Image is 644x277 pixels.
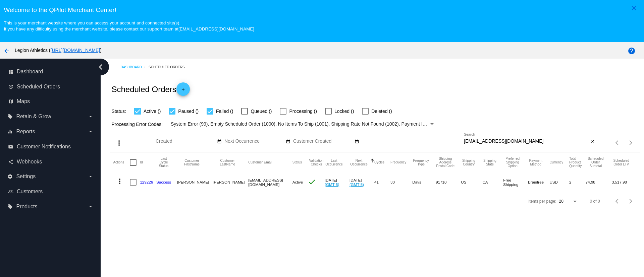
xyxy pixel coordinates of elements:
mat-cell: USD [549,172,569,192]
a: share Webhooks [8,156,93,167]
span: Active [292,180,303,184]
mat-header-cell: Validation Checks [308,152,325,172]
span: Deleted () [371,107,392,115]
mat-select: Items per page: [559,199,578,204]
span: Dashboard [17,69,43,75]
button: Change sorting for CustomerFirstName [177,159,207,166]
mat-select: Filter by Processing Error Codes [171,120,435,128]
button: Change sorting for ShippingCountry [461,159,476,166]
i: arrow_drop_down [88,174,93,179]
mat-icon: more_vert [115,139,123,147]
mat-cell: Free Shipping [503,172,528,192]
mat-icon: arrow_back [3,47,11,55]
span: Customer Notifications [17,144,71,150]
a: map Maps [8,96,93,107]
span: Paused () [178,107,199,115]
span: 20 [559,199,563,204]
span: Settings [16,174,36,180]
a: dashboard Dashboard [8,66,93,77]
i: update [8,84,13,89]
span: Reports [16,129,35,135]
mat-cell: [DATE] [350,172,374,192]
button: Change sorting for CustomerLastName [213,159,242,166]
span: Maps [17,98,30,105]
mat-icon: more_vert [116,177,124,185]
a: (GMT-5) [325,182,339,187]
span: Status: [111,109,126,114]
span: Failed () [216,107,233,115]
span: Scheduled Orders [17,84,60,90]
i: arrow_drop_down [88,129,93,134]
mat-cell: Days [412,172,436,192]
mat-icon: date_range [355,139,359,144]
a: (GMT-5) [350,182,364,187]
a: [URL][DOMAIN_NAME] [51,48,100,53]
mat-header-cell: Total Product Quantity [569,152,586,172]
input: Search [464,139,589,144]
i: share [8,159,13,164]
input: Created [156,139,216,144]
button: Change sorting for CustomerEmail [248,160,272,164]
input: Customer Created [293,139,354,144]
mat-cell: US [461,172,482,192]
mat-icon: help [628,47,636,55]
button: Change sorting for Frequency [390,160,406,164]
mat-cell: 3,517.98 [612,172,637,192]
i: arrow_drop_down [88,204,93,209]
mat-cell: [EMAIL_ADDRESS][DOMAIN_NAME] [248,172,292,192]
mat-cell: 41 [374,172,390,192]
span: Processing () [289,107,317,115]
small: This is your merchant website where you can access your account and connected site(s). If you hav... [4,20,254,31]
span: Customers [17,189,43,195]
i: local_offer [7,114,13,119]
mat-icon: add [179,87,187,95]
h2: Scheduled Orders [111,82,190,96]
i: email [8,144,13,149]
a: update Scheduled Orders [8,81,93,92]
button: Change sorting for Subtotal [586,157,606,168]
a: [EMAIL_ADDRESS][DOMAIN_NAME] [178,26,254,31]
div: Items per page: [528,199,556,204]
mat-icon: date_range [286,139,290,144]
span: Active () [144,107,161,115]
i: arrow_drop_down [88,114,93,119]
span: Products [16,204,37,210]
a: 129226 [140,180,153,184]
button: Previous page [611,136,624,149]
button: Change sorting for Cycles [374,160,384,164]
button: Change sorting for CurrencyIso [549,160,563,164]
i: dashboard [8,69,13,74]
i: people_outline [8,189,13,194]
i: equalizer [7,129,13,134]
mat-cell: CA [482,172,503,192]
button: Change sorting for LastOccurrenceUtc [325,159,343,166]
mat-icon: check [308,178,316,186]
div: 0 of 0 [590,199,600,204]
input: Next Occurrence [224,139,285,144]
mat-icon: close [590,139,595,144]
mat-cell: Braintree [528,172,549,192]
mat-icon: close [630,4,638,12]
button: Change sorting for PreferredShippingOption [503,157,522,168]
mat-cell: [PERSON_NAME] [213,172,248,192]
mat-cell: 30 [390,172,412,192]
a: people_outline Customers [8,186,93,197]
mat-cell: 91710 [436,172,461,192]
button: Change sorting for FrequencyType [412,159,430,166]
a: email Customer Notifications [8,141,93,152]
button: Change sorting for ShippingState [482,159,497,166]
button: Change sorting for LifetimeValue [612,159,631,166]
mat-cell: [DATE] [325,172,350,192]
mat-icon: date_range [217,139,222,144]
h3: Welcome to the QPilot Merchant Center! [4,6,640,14]
mat-cell: 2 [569,172,586,192]
mat-cell: 74.98 [586,172,612,192]
button: Change sorting for ShippingPostcode [436,157,455,168]
mat-header-cell: Actions [113,152,130,172]
span: Processing Error Codes: [111,122,163,127]
span: Retain & Grow [16,114,51,120]
span: Webhooks [17,159,42,165]
button: Change sorting for NextOccurrenceUtc [350,159,368,166]
button: Change sorting for PaymentMethod.Type [528,159,543,166]
button: Next page [624,195,638,208]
